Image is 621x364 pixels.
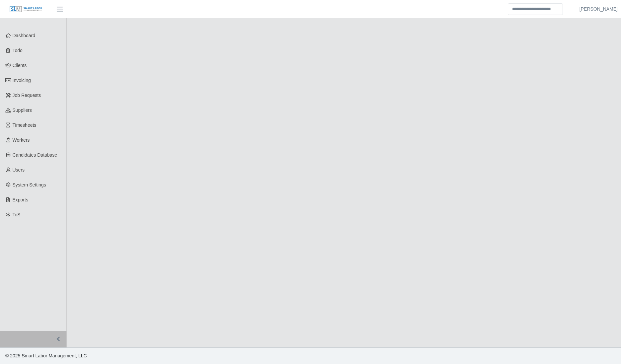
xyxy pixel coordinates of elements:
[13,108,32,113] span: Suppliers
[508,3,563,15] input: Search
[13,78,31,83] span: Invoicing
[5,353,87,358] span: © 2025 Smart Labor Management, LLC
[579,6,618,13] a: [PERSON_NAME]
[13,93,41,98] span: Job Requests
[13,63,27,68] span: Clients
[13,167,25,173] span: Users
[13,197,28,202] span: Exports
[13,33,36,38] span: Dashboard
[13,182,46,187] span: System Settings
[13,122,37,128] span: Timesheets
[13,137,30,143] span: Workers
[13,48,23,53] span: Todo
[13,212,21,217] span: ToS
[13,152,57,158] span: Candidates Database
[9,6,43,13] img: SLM Logo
